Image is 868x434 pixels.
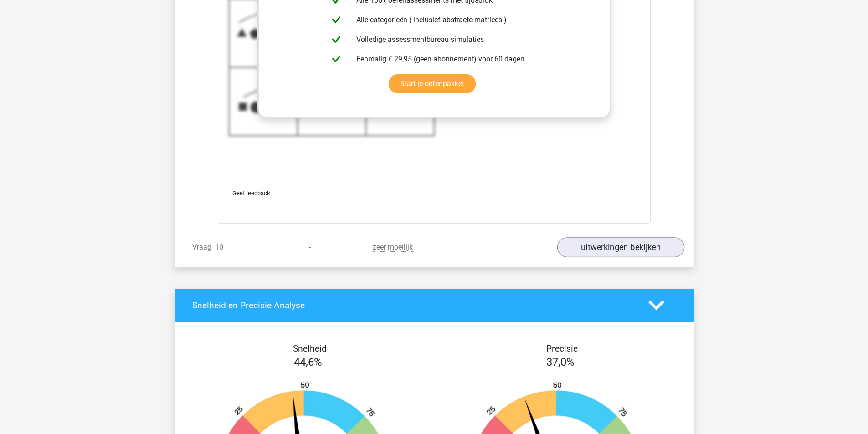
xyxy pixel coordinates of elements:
a: Start je oefenpakket [389,74,476,93]
span: Vraag [192,242,215,253]
span: 10 [215,243,223,251]
div: - [268,242,351,253]
span: 44,6% [294,356,322,368]
a: uitwerkingen bekijken [557,238,684,258]
span: Geef feedback [232,190,270,197]
h4: Snelheid [192,343,427,354]
h4: Precisie [445,343,680,354]
span: zeer moeilijk [373,243,413,252]
h4: Snelheid en Precisie Analyse [192,300,635,311]
span: 37,0% [546,356,575,368]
